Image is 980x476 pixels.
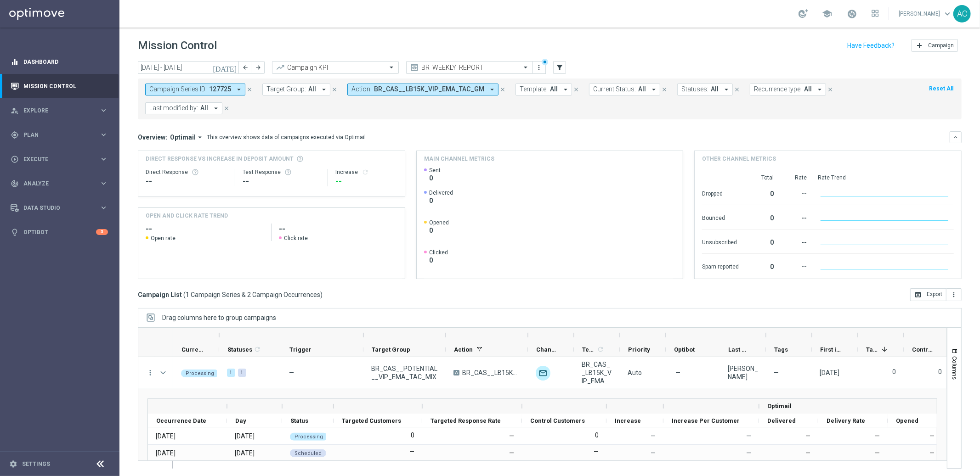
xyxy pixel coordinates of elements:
[10,107,108,114] div: person_search Explore keyboard_arrow_right
[362,168,369,176] i: refresh
[424,155,494,163] h4: Main channel metrics
[162,314,276,321] span: Drag columns here to group campaigns
[11,106,99,115] div: Explore
[347,84,498,95] button: Action: BR_CAS__LB15K_VIP_EMA_TAC_GM arrow_drop_down
[898,7,953,21] a: [PERSON_NAME]keyboard_arrow_down
[827,417,865,424] span: Delivery Rate
[406,61,533,74] ng-select: BR_WEEKLY_REPORT
[138,133,167,141] h3: Overview:
[242,64,249,71] i: arrow_back
[138,291,323,299] h3: Campaign List
[235,432,255,440] div: Thursday
[209,85,231,93] span: 127725
[374,85,484,93] span: BR_CAS__LB15K_VIP_EMA_TAC_GM
[910,291,962,298] multiple-options-button: Export to CSV
[10,180,108,187] button: track_changes Analyze keyboard_arrow_right
[429,196,453,205] span: 0
[681,85,708,93] span: Statuses:
[162,314,276,321] div: Row Groups
[10,131,108,139] div: gps_fixed Plan keyboard_arrow_right
[167,133,207,141] button: Optimail arrow_drop_down
[785,185,807,200] div: --
[818,174,954,181] div: Rate Trend
[734,86,740,93] i: close
[888,428,942,444] div: —
[928,42,954,49] span: Campaign
[181,369,219,377] colored-tag: Processing
[746,449,751,457] span: —
[589,84,660,95] button: Current Status: All arrow_drop_down
[818,428,888,444] div: —
[11,220,108,244] div: Optibot
[660,84,668,95] button: close
[429,256,448,264] span: 0
[99,130,108,139] i: keyboard_arrow_right
[295,450,322,456] span: Scheduled
[536,366,550,381] img: Optimail
[146,369,154,377] button: more_vert
[820,369,839,377] div: 14 Aug 2025, Thursday
[23,220,96,244] a: Optibot
[11,74,108,98] div: Mission Control
[227,369,235,377] div: 1
[677,84,733,95] button: Statuses: All arrow_drop_down
[675,369,680,377] span: —
[509,432,514,440] div: —
[914,291,922,298] i: open_in_browser
[542,59,548,65] div: There are unsaved changes
[896,417,918,424] span: Opened
[804,85,812,93] span: All
[146,168,227,176] div: Direct Response
[429,167,441,174] span: Sent
[255,64,261,71] i: arrow_forward
[785,258,807,273] div: --
[651,449,656,457] span: —
[295,434,323,440] span: Processing
[186,370,214,376] span: Processing
[674,346,695,353] span: Optibot
[429,226,449,235] span: 0
[702,210,739,224] div: Bounced
[11,179,99,188] div: Analyze
[702,155,776,163] h4: Other channel metrics
[10,156,108,163] div: play_circle_outline Execute keyboard_arrow_right
[488,85,496,94] i: arrow_drop_down
[290,417,308,424] span: Status
[429,249,448,256] span: Clicked
[22,461,50,467] a: Settings
[23,205,99,211] span: Data Studio
[239,61,252,74] button: arrow_back
[912,346,934,353] span: Control Customers
[754,85,802,93] span: Recurrence type:
[351,85,372,93] span: Action:
[826,84,834,95] button: close
[156,432,176,440] div: 14 Aug 2025
[952,134,959,140] i: keyboard_arrow_down
[561,85,570,94] i: arrow_drop_down
[582,360,612,385] span: BR_CAS__LB15K_VIP_EMA_TAC_GM
[650,85,658,94] i: arrow_drop_down
[892,368,896,376] label: 0
[145,84,245,95] button: Campaign Series ID: 127725 arrow_drop_down
[11,228,19,236] i: lightbulb
[186,291,320,299] span: 1 Campaign Series & 2 Campaign Occurrences
[498,84,507,95] button: close
[750,174,774,181] div: Total
[308,85,316,93] span: All
[335,168,397,176] div: Increase
[10,83,108,90] button: Mission Control
[912,39,958,52] button: add Campaign
[499,86,506,93] i: close
[279,224,397,235] h2: --
[10,204,108,212] div: Data Studio keyboard_arrow_right
[23,108,99,113] span: Explore
[330,84,339,95] button: close
[235,449,255,457] div: Saturday
[597,346,604,353] i: refresh
[728,346,750,353] span: Last Modified By
[149,85,207,93] span: Campaign Series ID:
[266,85,306,93] span: Target Group:
[99,106,108,115] i: keyboard_arrow_right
